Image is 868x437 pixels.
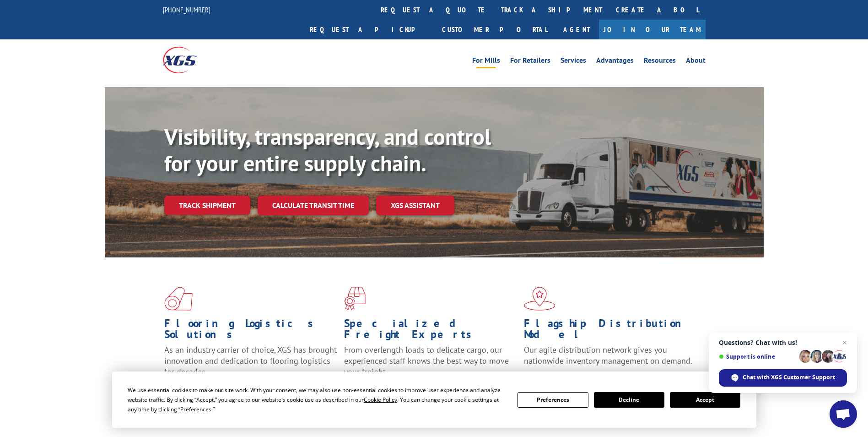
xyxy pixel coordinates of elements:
a: Track shipment [164,196,250,215]
b: Visibility, transparency, and control for your entire supply chain. [164,122,491,177]
a: XGS ASSISTANT [376,196,454,215]
a: Join Our Team [599,20,706,39]
img: xgs-icon-focused-on-flooring-red [344,287,366,311]
a: Services [561,57,586,67]
span: Preferences [180,405,211,413]
a: Customer Portal [435,20,554,39]
span: Close chat [839,337,850,348]
a: Resources [644,57,676,67]
a: [PHONE_NUMBER] [163,5,210,14]
span: Chat with XGS Customer Support [743,373,835,382]
span: Our agile distribution network gives you nationwide inventory management on demand. [524,344,692,366]
button: Accept [670,392,740,408]
img: xgs-icon-total-supply-chain-intelligence-red [164,287,193,311]
a: About [686,57,706,67]
div: Open chat [830,400,857,428]
a: Advantages [596,57,634,67]
button: Decline [594,392,664,408]
span: Questions? Chat with us! [719,339,847,346]
a: Calculate transit time [258,196,369,215]
div: We use essential cookies to make our site work. With your consent, we may also use non-essential ... [128,385,507,414]
button: Preferences [518,392,588,408]
div: Cookie Consent Prompt [112,371,756,428]
h1: Flooring Logistics Solutions [164,318,337,344]
p: From overlength loads to delicate cargo, our experienced staff knows the best way to move your fr... [344,344,517,385]
h1: Flagship Distribution Model [524,318,697,344]
span: As an industry carrier of choice, XGS has brought innovation and dedication to flooring logistics... [164,344,337,377]
a: For Mills [472,57,500,67]
a: For Retailers [510,57,550,67]
span: Cookie Policy [364,396,397,404]
img: xgs-icon-flagship-distribution-model-red [524,287,555,311]
a: Agent [554,20,599,39]
span: Support is online [719,353,796,360]
h1: Specialized Freight Experts [344,318,517,344]
a: Request a pickup [303,20,435,39]
div: Chat with XGS Customer Support [719,369,847,387]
